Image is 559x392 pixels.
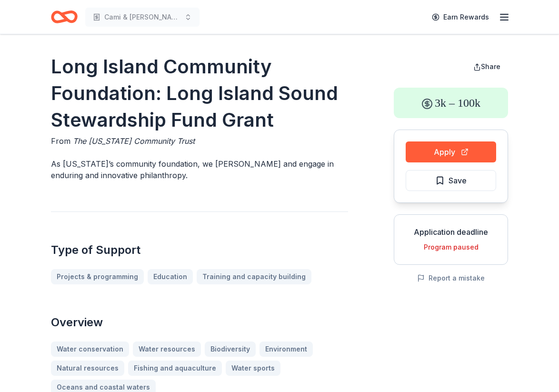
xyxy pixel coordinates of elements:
[197,269,311,284] a: Training and capacity building
[417,272,485,284] button: Report a mistake
[51,6,78,28] a: Home
[449,174,467,187] span: Save
[481,62,500,70] span: Share
[148,269,193,284] a: Education
[394,88,508,118] div: 3k – 100k
[104,11,180,23] span: Cami & [PERSON_NAME] Scholarship Fund
[406,141,496,162] button: Apply
[51,135,348,147] div: From
[85,8,200,27] button: Cami & [PERSON_NAME] Scholarship Fund
[51,315,348,330] h2: Overview
[426,9,495,26] a: Earn Rewards
[402,241,500,253] div: Program paused
[51,158,348,181] p: As [US_STATE]’s community foundation, we [PERSON_NAME] and engage in enduring and innovative phil...
[51,53,348,133] h1: Long Island Community Foundation: Long Island Sound Stewardship Fund Grant
[51,242,348,258] h2: Type of Support
[73,136,195,146] span: The [US_STATE] Community Trust
[406,170,496,191] button: Save
[466,57,508,76] button: Share
[51,269,144,284] a: Projects & programming
[402,226,500,238] div: Application deadline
